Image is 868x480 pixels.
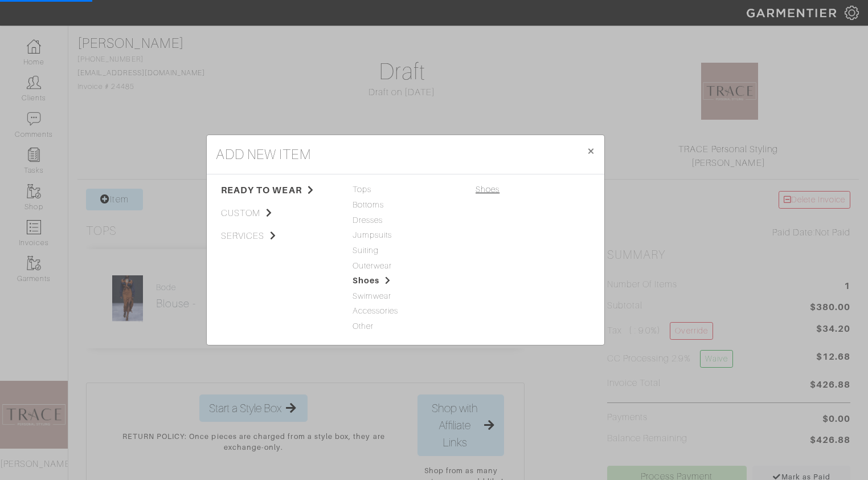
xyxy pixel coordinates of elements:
[221,229,335,243] span: services
[353,290,458,303] span: Swimwear
[353,320,458,333] span: Other
[353,245,458,257] span: Suiting
[476,185,499,194] a: Shoes
[221,206,335,220] span: custom
[353,305,458,318] span: Accessories
[216,144,311,165] h4: add new item
[353,199,458,211] span: Bottoms
[353,229,458,242] span: Jumpsuits
[221,184,335,197] span: ready to wear
[587,143,595,158] span: ×
[353,184,458,196] span: Tops
[353,214,458,227] span: Dresses
[353,260,458,272] span: Outerwear
[353,275,458,287] span: Shoes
